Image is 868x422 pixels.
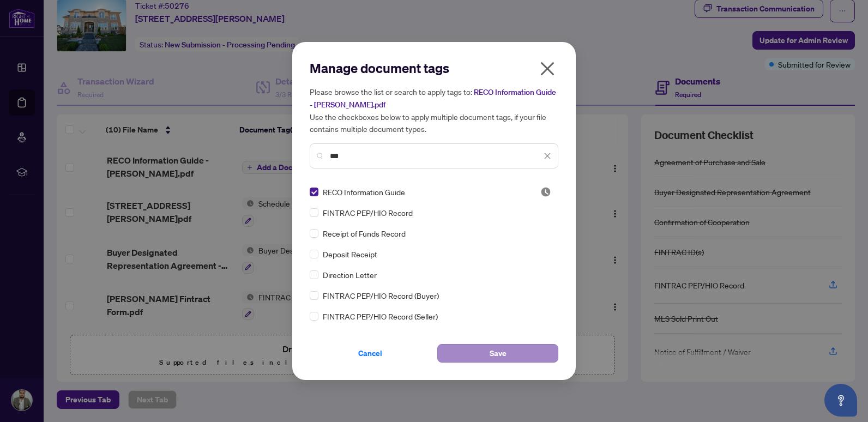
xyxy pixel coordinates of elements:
span: Deposit Receipt [323,248,377,260]
img: status [540,186,551,197]
span: Save [490,345,507,362]
button: Cancel [310,344,431,363]
span: FINTRAC PEP/HIO Record (Seller) [323,310,438,322]
span: Cancel [358,345,382,362]
span: Direction Letter [323,269,377,281]
span: close [539,60,556,77]
button: Open asap [824,384,857,417]
span: Pending Review [540,186,551,197]
span: FINTRAC PEP/HIO Record [323,207,413,219]
h5: Please browse the list or search to apply tags to: Use the checkboxes below to apply multiple doc... [310,86,558,135]
span: FINTRAC PEP/HIO Record (Buyer) [323,290,439,302]
button: Save [437,344,558,363]
span: RECO Information Guide [323,186,405,198]
h2: Manage document tags [310,59,558,77]
span: Receipt of Funds Record [323,227,406,239]
span: close [544,152,551,160]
